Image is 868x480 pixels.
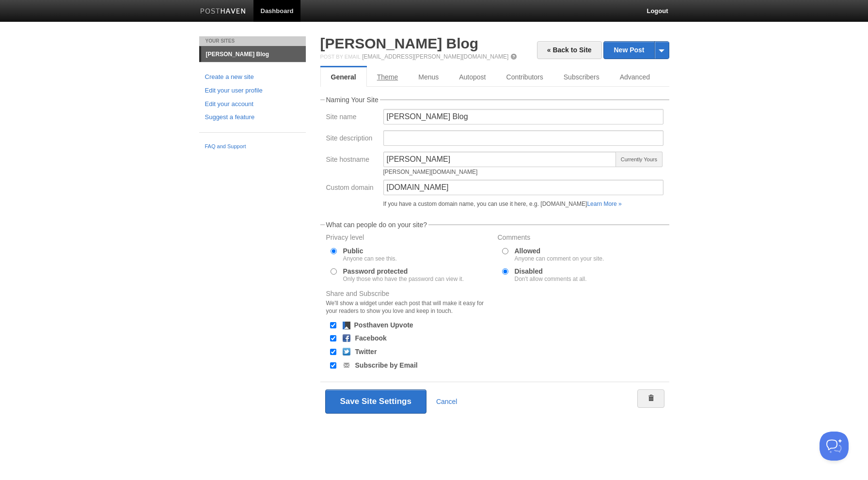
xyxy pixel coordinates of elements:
[205,112,300,123] a: Suggest a feature
[199,36,306,46] li: Your Sites
[362,53,508,60] a: [EMAIL_ADDRESS][PERSON_NAME][DOMAIN_NAME]
[325,221,429,228] legend: What can people do on your site?
[343,268,464,282] label: Password protected
[537,41,602,59] a: « Back to Site
[200,8,246,15] img: Posthaven-bar
[355,348,377,355] label: Twitter
[205,86,300,96] a: Edit your user profile
[326,299,492,315] div: We'll show a widget under each post that will make it easy for your readers to show you love and ...
[343,334,350,342] img: facebook.png
[383,169,617,175] div: [PERSON_NAME][DOMAIN_NAME]
[515,248,604,262] label: Allowed
[820,432,849,461] iframe: Help Scout Beacon - Open
[326,184,378,193] label: Custom domain
[408,67,449,87] a: Menus
[325,389,426,414] button: Save Site Settings
[343,248,397,262] label: Public
[367,67,409,87] a: Theme
[205,72,300,82] a: Create a new site
[201,46,306,62] a: [PERSON_NAME] Blog
[383,201,663,207] div: If you have a custom domain name, you can use it here, e.g. [DOMAIN_NAME]
[205,99,300,109] a: Edit your account
[326,135,378,144] label: Site description
[354,322,413,328] label: Posthaven Upvote
[320,67,367,87] a: General
[326,113,378,123] label: Site name
[515,276,587,282] div: Don't allow comments at all.
[615,152,662,167] span: Currently Yours
[343,276,464,282] div: Only those who have the password can view it.
[610,67,660,87] a: Advanced
[436,398,458,405] a: Cancel
[355,335,387,341] label: Facebook
[325,96,380,103] legend: Naming Your Site
[496,67,553,87] a: Contributors
[449,67,496,87] a: Autopost
[587,201,621,207] a: Learn More »
[326,290,492,317] label: Share and Subscribe
[343,256,397,262] div: Anyone can see this.
[515,268,587,282] label: Disabled
[355,362,418,369] label: Subscribe by Email
[320,35,479,51] a: [PERSON_NAME] Blog
[515,256,604,262] div: Anyone can comment on your site.
[326,234,492,243] label: Privacy level
[320,54,361,60] span: Post by Email
[343,348,350,356] img: twitter.png
[205,142,300,151] a: FAQ and Support
[553,67,610,87] a: Subscribers
[604,42,668,59] a: New Post
[498,234,663,243] label: Comments
[326,156,378,165] label: Site hostname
